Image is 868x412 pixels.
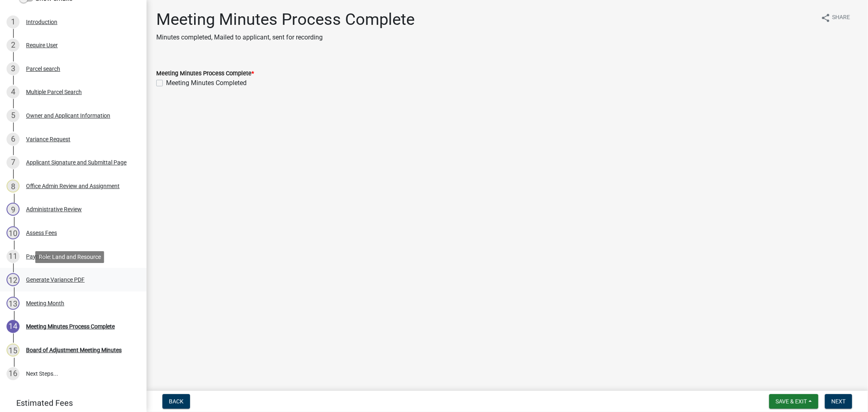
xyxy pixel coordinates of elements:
[162,394,190,409] button: Back
[26,19,57,25] div: Introduction
[7,62,20,75] div: 3
[7,156,20,169] div: 7
[169,398,184,405] span: Back
[26,277,85,283] div: Generate Variance PDF
[825,394,852,409] button: Next
[7,273,20,286] div: 12
[26,42,58,48] div: Require User
[26,347,122,353] div: Board of Adjustment Meeting Minutes
[7,367,20,380] div: 16
[26,160,127,165] div: Applicant Signature and Submittal Page
[7,39,20,52] div: 2
[26,324,115,329] div: Meeting Minutes Process Complete
[7,250,20,263] div: 11
[26,254,49,259] div: Payment
[26,300,64,306] div: Meeting Month
[156,33,415,42] p: Minutes completed, Mailed to applicant, sent for recording
[7,85,20,99] div: 4
[821,13,831,23] i: share
[26,136,70,142] div: Variance Request
[7,320,20,333] div: 14
[26,183,120,189] div: Office Admin Review and Assignment
[7,297,20,310] div: 13
[156,71,254,77] label: Meeting Minutes Process Complete
[814,10,857,26] button: shareShare
[26,206,82,212] div: Administrative Review
[7,395,133,411] a: Estimated Fees
[832,13,850,23] span: Share
[7,133,20,146] div: 6
[7,109,20,122] div: 5
[26,89,82,95] div: Multiple Parcel Search
[35,251,104,263] div: Role: Land and Resource
[166,78,247,88] label: Meeting Minutes Completed
[26,66,60,72] div: Parcel search
[26,230,57,236] div: Assess Fees
[26,113,110,118] div: Owner and Applicant Information
[156,10,415,29] h1: Meeting Minutes Process Complete
[7,15,20,28] div: 1
[7,180,20,193] div: 8
[776,398,807,405] span: Save & Exit
[7,344,20,357] div: 15
[769,394,818,409] button: Save & Exit
[7,226,20,239] div: 10
[7,203,20,216] div: 9
[831,398,846,405] span: Next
